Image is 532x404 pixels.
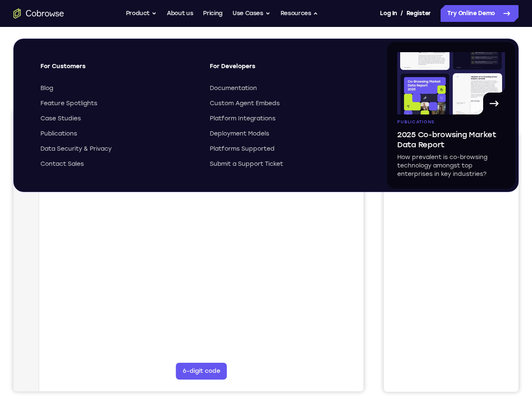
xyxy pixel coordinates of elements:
a: Platform Integrations [210,114,364,123]
a: Register [406,5,431,22]
a: Custom Agent Embeds [210,99,364,108]
span: Blog [40,84,53,93]
button: Product [126,5,157,22]
a: Contact Sales [40,160,195,168]
span: web@example.com [61,63,152,69]
span: Platforms Supported [210,145,275,153]
span: Publications [397,120,434,125]
p: How prevalent is co-browsing technology amongst top enterprises in key industries? [397,153,505,178]
a: Publications [40,130,195,138]
iframe: Agent [13,109,364,391]
a: About us [167,5,193,22]
span: +11 more [214,63,235,69]
span: Contact Sales [40,160,84,168]
a: Documentation [210,84,364,93]
a: Go to the home page [13,8,64,19]
a: Log In [380,5,397,22]
span: Publications [40,130,77,138]
a: Pricing [203,5,222,22]
div: Trial Website [53,51,91,59]
a: Data Security & Privacy [40,145,195,153]
span: Submit a Support Ticket [210,160,283,168]
div: Email [53,63,152,69]
a: Feature Spotlights [40,99,195,108]
button: Use Cases [233,5,270,22]
div: App [157,63,209,69]
span: Custom Agent Embeds [210,99,280,108]
a: Blog [40,84,195,93]
span: For Developers [210,62,364,77]
button: 6-digit code [163,253,214,270]
span: Cobrowse demo [165,63,209,69]
div: Open device details [26,44,350,77]
span: Data Security & Privacy [40,145,112,153]
div: Last seen [95,54,96,56]
span: Deployment Models [210,130,269,138]
span: / [401,8,403,19]
span: Case Studies [40,114,81,123]
span: Documentation [210,84,257,93]
time: Mon Sep 01 2025 01:55:58 GMT-0700 (Pacific Daylight Time) [98,52,165,58]
span: For Customers [40,62,195,77]
a: Deployment Models [210,130,364,138]
img: A page from the browsing market ebook [397,52,505,114]
a: Try Online Demo [441,5,519,22]
a: Platforms Supported [210,145,364,153]
span: Platform Integrations [210,114,275,123]
button: Resources [281,5,318,22]
span: 2025 Co-browsing Market Data Report [397,130,505,150]
a: Case Studies [40,114,195,123]
a: Submit a Support Ticket [210,160,364,168]
span: Feature Spotlights [40,99,97,108]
